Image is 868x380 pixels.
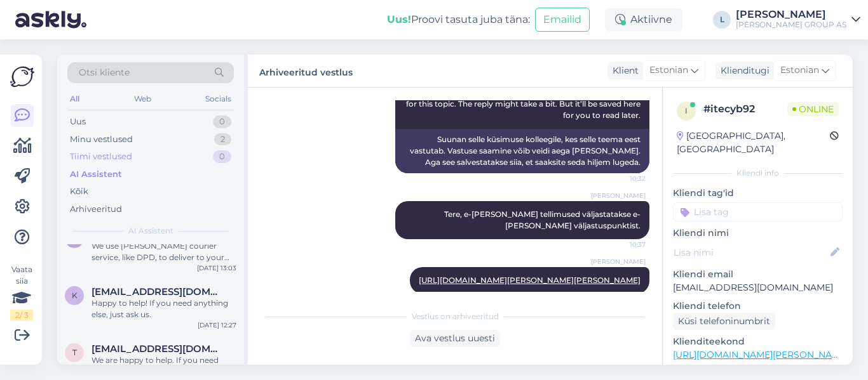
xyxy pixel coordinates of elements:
button: Emailid [535,8,590,32]
span: Vestlus on arhiveeritud [412,311,499,322]
span: [PERSON_NAME] [591,257,646,266]
span: I am routing this question to the colleague who is responsible for this topic. The reply might ta... [405,88,642,120]
span: 10:37 [598,240,646,249]
div: We use [PERSON_NAME] courier service, like DPD, to deliver to your door or garden gate. For big i... [92,240,236,263]
div: Proovi tasuta juba täna: [387,12,530,27]
span: k [72,291,78,300]
a: [URL][DOMAIN_NAME][PERSON_NAME][PERSON_NAME] [419,275,641,285]
div: 0 [213,150,231,163]
div: Vaata siia [10,264,33,321]
div: Suunan selle küsimuse kolleegile, kes selle teema eest vastutab. Vastuse saamine võib veidi aega ... [395,129,649,173]
div: [GEOGRAPHIC_DATA], [GEOGRAPHIC_DATA] [677,129,830,156]
input: Lisa nimi [674,246,828,259]
span: Otsi kliente [79,66,130,79]
div: Kõik [70,185,88,198]
span: Tere, e-[PERSON_NAME] tellimused väljastatakse e-[PERSON_NAME] väljastuspunktist. [444,209,641,230]
p: [EMAIL_ADDRESS][DOMAIN_NAME] [673,281,843,294]
p: Klienditeekond [673,335,843,348]
div: Uus [70,115,86,128]
b: Uus! [387,13,411,25]
p: Kliendi nimi [673,226,843,240]
span: Online [787,102,839,116]
div: [DATE] 12:27 [198,320,236,330]
div: [DATE] 13:03 [197,263,236,273]
div: 2 / 3 [10,310,33,321]
div: Web [132,91,154,107]
div: Arhiveeritud [70,203,122,216]
p: Kliendi email [673,268,843,281]
a: [PERSON_NAME][PERSON_NAME] GROUP AS [736,10,860,30]
label: Arhiveeritud vestlus [259,62,353,79]
a: [URL][DOMAIN_NAME][PERSON_NAME] [673,349,848,360]
div: Klient [607,64,639,77]
span: Estonian [780,63,819,77]
div: Happy to help! If you need anything else, just ask us. [92,298,236,320]
span: 10:32 [598,174,646,183]
span: i [685,106,688,115]
span: t [72,348,77,357]
div: [PERSON_NAME] GROUP AS [736,20,846,30]
div: Aktiivne [605,8,682,31]
span: Estonian [649,63,688,77]
div: 0 [213,115,231,128]
span: AI Assistent [128,225,173,237]
div: L [713,11,731,29]
div: AI Assistent [70,168,122,181]
span: [PERSON_NAME] [591,191,646,200]
input: Lisa tag [673,202,843,221]
div: Ava vestlus uuesti [410,330,500,347]
div: Socials [203,91,234,107]
div: Kliendi info [673,167,843,179]
div: Tiimi vestlused [70,150,132,163]
div: All [67,91,82,107]
img: Askly Logo [10,65,34,89]
p: Kliendi telefon [673,299,843,313]
div: # itecyb92 [703,102,787,117]
div: Minu vestlused [70,133,133,146]
div: 2 [214,133,231,146]
div: Küsi telefoninumbrit [673,313,775,330]
div: We are happy to help. If you need anything else, just ask. [92,355,236,377]
div: [PERSON_NAME] [736,10,846,20]
div: Klienditugi [715,64,770,77]
span: kadri.allikvee@outlook.com [92,286,224,298]
span: tammjaan88@gmail.com [92,343,224,355]
p: Kliendi tag'id [673,187,843,200]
